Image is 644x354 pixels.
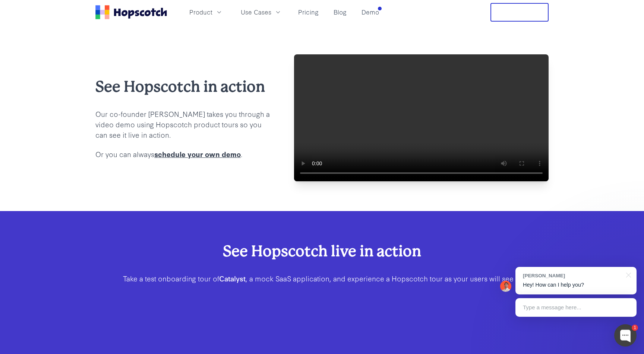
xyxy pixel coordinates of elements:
[219,273,246,283] b: Catalyst
[241,7,271,17] span: Use Cases
[632,325,638,331] div: 1
[95,76,270,97] h2: See Hopscotch in action
[95,5,167,19] a: Home
[515,298,637,317] div: Type a message here...
[500,281,511,292] img: Mark Spera
[236,6,286,18] button: Use Cases
[331,6,350,18] a: Blog
[185,6,227,18] button: Product
[95,149,270,159] p: Or you can always .
[490,3,549,22] button: Free Trial
[295,6,322,18] a: Pricing
[154,149,241,159] a: schedule your own demo
[359,6,382,18] a: Demo
[119,273,525,284] p: Take a test onboarding tour of , a mock SaaS application, and experience a Hopscotch tour as your...
[95,109,270,140] p: Our co-founder [PERSON_NAME] takes you through a video demo using Hopscotch product tours so you ...
[523,281,629,289] p: Hey! How can I help you?
[523,272,622,279] div: [PERSON_NAME]
[119,241,525,261] h2: See Hopscotch live in action
[189,7,212,17] span: Product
